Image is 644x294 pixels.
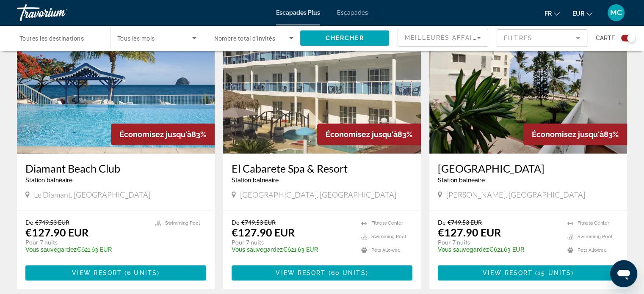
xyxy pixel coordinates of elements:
p: €127.90 EUR [25,226,88,239]
span: €749.53 EUR [35,219,69,226]
span: Meilleures affaires [405,34,486,41]
div: 83% [523,124,627,145]
button: Changer de langue [544,7,560,19]
span: View Resort [483,269,533,276]
p: €127.90 EUR [232,226,295,239]
span: ( ) [326,269,368,276]
span: Station balnéaire [25,177,72,184]
button: Changer de devise [572,7,592,19]
p: Pour 7 nuits [438,239,559,246]
span: De [232,219,239,226]
div: 83% [317,124,421,145]
p: €127.90 EUR [438,226,501,239]
span: €749.53 EUR [448,219,482,226]
button: Menu utilisateur [605,4,627,22]
span: Swimming Pool [578,234,612,239]
span: 15 units [538,269,571,276]
font: fr [544,10,552,17]
span: View Resort [72,269,122,276]
p: €621.63 EUR [438,246,559,253]
span: Vous sauvegardez [438,246,489,253]
button: View Resort(60 units) [232,265,412,280]
a: El Cabarete Spa & Resort [232,162,412,175]
span: Vous sauvegardez [25,246,77,253]
span: ( ) [122,269,160,276]
a: Escapades [337,9,368,16]
p: €621.63 EUR [232,246,353,253]
button: View Resort(6 units) [25,265,206,280]
img: 3930E01X.jpg [429,18,627,154]
span: Économisez jusqu'à [326,130,398,139]
a: Diamant Beach Club [25,162,206,175]
a: Travorium [17,2,102,24]
span: Carte [596,32,615,44]
p: €621.63 EUR [25,246,146,253]
span: De [438,219,445,226]
span: Vous sauvegardez [232,246,283,253]
span: Swimming Pool [371,234,406,239]
span: Pets Allowed [371,247,401,253]
a: [GEOGRAPHIC_DATA] [438,162,619,175]
span: 6 units [127,269,157,276]
button: Filter [497,29,587,47]
button: Chercher [300,30,389,46]
span: De [25,219,33,226]
span: Pets Allowed [578,247,607,253]
span: Station balnéaire [438,177,485,184]
button: View Resort(15 units) [438,265,619,280]
span: Le Diamant, [GEOGRAPHIC_DATA] [34,190,150,199]
span: €749.53 EUR [241,219,276,226]
span: Économisez jusqu'à [532,130,604,139]
p: Pour 7 nuits [25,239,146,246]
span: [GEOGRAPHIC_DATA], [GEOGRAPHIC_DATA] [240,190,396,199]
span: ( ) [533,269,574,276]
span: Toutes les destinations [19,35,84,42]
span: 60 units [331,269,366,276]
font: EUR [572,10,584,17]
img: 3128O01X.jpg [17,18,215,154]
span: Économisez jusqu'à [119,130,191,139]
div: 83% [111,124,215,145]
span: Tous les mois [117,35,155,42]
span: Fitness Center [371,220,403,226]
mat-select: Sort by [405,33,481,43]
span: Station balnéaire [232,177,279,184]
p: Pour 7 nuits [232,239,353,246]
span: View Resort [276,269,326,276]
span: Nombre total d'invités [214,35,276,42]
iframe: Bouton de lancement de la fenêtre de messagerie [610,260,637,287]
a: Escapades Plus [276,9,320,16]
img: D826E01X.jpg [223,18,421,154]
font: MC [610,8,622,17]
span: Chercher [326,35,364,41]
span: Fitness Center [578,220,609,226]
span: Swimming Pool [165,220,200,226]
span: [PERSON_NAME], [GEOGRAPHIC_DATA] [446,190,585,199]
